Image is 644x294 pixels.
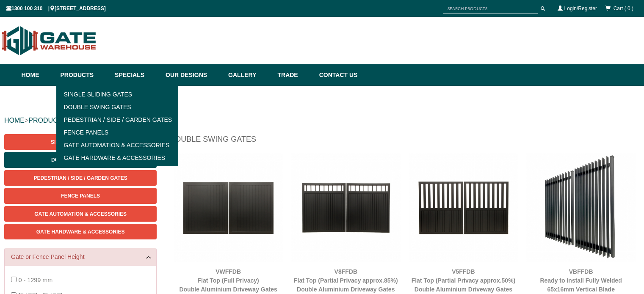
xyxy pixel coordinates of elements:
[174,153,283,262] img: VWFFDB - Flat Top (Full Privacy) - Double Aluminium Driveway Gates - Double Swing Gates - Matte B...
[4,134,157,150] a: Single Sliding Gates
[59,151,176,164] a: Gate Hardware & Accessories
[273,64,315,86] a: Trade
[4,152,157,168] a: Double Swing Gates
[4,206,157,222] a: Gate Automation & Accessories
[51,157,110,163] span: Double Swing Gates
[59,101,176,113] a: Double Swing Gates
[4,170,157,186] a: Pedestrian / Side / Garden Gates
[56,64,111,86] a: Products
[51,139,110,145] span: Single Sliding Gates
[59,113,176,126] a: Pedestrian / Side / Garden Gates
[34,175,127,181] span: Pedestrian / Side / Garden Gates
[409,153,518,262] img: V5FFDB - Flat Top (Partial Privacy approx.50%) - Double Aluminium Driveway Gates - Double Swing G...
[614,5,633,11] span: Cart ( 0 )
[18,277,53,283] span: 0 - 1299 mm
[11,253,150,261] a: Gate or Fence Panel Height
[22,64,56,86] a: Home
[61,193,100,199] span: Fence Panels
[564,5,597,11] a: Login/Register
[4,188,157,203] a: Fence Panels
[59,126,176,139] a: Fence Panels
[111,64,161,86] a: Specials
[169,134,640,149] h1: Double Swing Gates
[4,117,25,124] a: HOME
[4,224,157,239] a: Gate Hardware & Accessories
[315,64,358,86] a: Contact Us
[6,5,106,11] span: 1300 100 310 | [STREET_ADDRESS]
[291,153,401,262] img: V8FFDB - Flat Top (Partial Privacy approx.85%) - Double Aluminium Driveway Gates - Double Swing G...
[59,88,176,101] a: Single Sliding Gates
[224,64,273,86] a: Gallery
[59,139,176,151] a: Gate Automation & Accessories
[28,117,66,124] a: PRODUCTS
[36,229,125,235] span: Gate Hardware & Accessories
[4,107,640,134] div: > >
[34,211,127,217] span: Gate Automation & Accessories
[161,64,224,86] a: Our Designs
[443,3,538,14] input: SEARCH PRODUCTS
[526,153,636,262] img: VBFFDB - Ready to Install Fully Welded 65x16mm Vertical Blade - Aluminium Double Swing Gates - Ma...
